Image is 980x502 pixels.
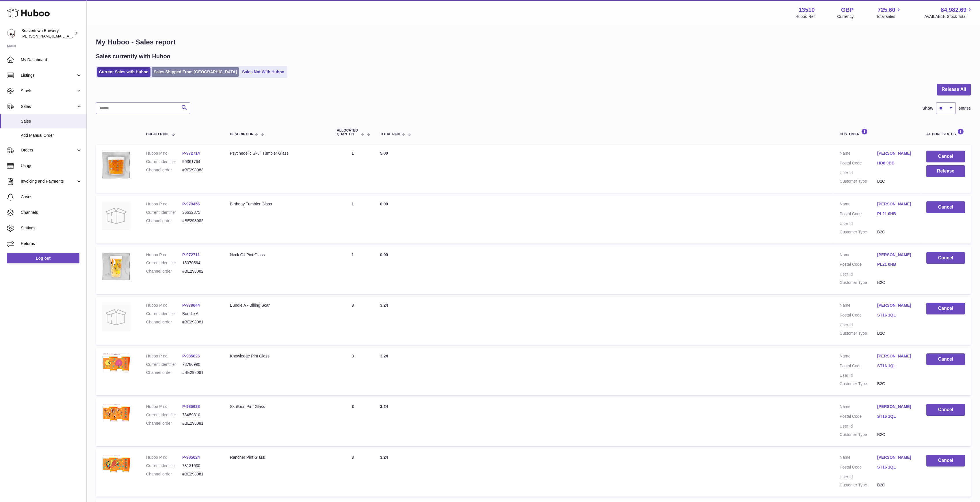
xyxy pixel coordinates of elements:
[877,432,915,437] dd: B2C
[146,151,182,156] dt: Huboo P no
[146,370,182,375] dt: Channel order
[840,262,877,269] dt: Postal Code
[795,14,815,19] div: Huboo Ref
[877,262,915,267] a: PL21 0HB
[182,218,218,224] dd: #BE298082
[877,179,915,184] dd: B2C
[331,398,374,446] td: 3
[877,211,915,217] a: PL21 0HB
[182,455,200,460] a: P-985624
[21,210,82,215] span: Channels
[840,170,877,176] dt: User Id
[146,404,182,409] dt: Huboo P no
[840,373,877,378] dt: User Id
[96,38,971,47] h1: My Huboo - Sales report
[146,269,182,274] dt: Channel order
[877,363,915,369] a: ST16 1QL
[230,201,325,207] div: Birthday Tumbler Glass
[182,202,200,206] a: P-979456
[331,348,374,396] td: 3
[102,151,131,179] img: beavertown-brewery-psychedelic-tumbler-glass_833d0b27-4866-49f0-895d-c202ab10c88f.png
[380,252,388,257] span: 0.00
[840,381,877,387] dt: Customer Type
[380,354,388,358] span: 3.24
[230,303,325,308] div: Bundle A - Billing Scan
[959,106,971,111] span: entries
[840,322,877,328] dt: User Id
[21,163,82,168] span: Usage
[876,6,902,19] a: 725.60 Total sales
[923,106,933,111] label: Show
[146,412,182,418] dt: Current identifier
[21,88,76,94] span: Stock
[331,297,374,345] td: 3
[146,218,182,224] dt: Channel order
[182,362,218,367] dd: 78786990
[230,252,325,258] div: Neck Oil Pint Glass
[146,132,168,136] span: Huboo P no
[380,151,388,156] span: 5.00
[182,412,218,418] dd: 78459310
[877,312,915,318] a: ST16 1QL
[230,151,325,156] div: Psychedelic Skull Tumbler Glass
[21,147,76,153] span: Orders
[146,319,182,325] dt: Channel order
[840,474,877,480] dt: User Id
[877,353,915,359] a: [PERSON_NAME]
[877,201,915,207] a: [PERSON_NAME]
[380,132,400,136] span: Total paid
[840,179,877,184] dt: Customer Type
[7,253,79,263] a: Log out
[837,14,854,19] div: Currency
[21,133,82,138] span: Add Manual Order
[21,225,82,231] span: Settings
[182,463,218,469] dd: 78131630
[840,331,877,336] dt: Customer Type
[926,201,965,213] button: Cancel
[877,160,915,166] a: HD8 0BB
[840,424,877,429] dt: User Id
[876,14,902,19] span: Total sales
[840,201,877,208] dt: Name
[182,319,218,325] dd: #BE298081
[21,119,82,124] span: Sales
[926,151,965,162] button: Cancel
[240,67,286,77] a: Sales Not With Huboo
[331,145,374,193] td: 1
[926,303,965,314] button: Cancel
[182,210,218,215] dd: 36632875
[877,404,915,409] a: [PERSON_NAME]
[21,194,82,200] span: Cases
[331,246,374,294] td: 1
[337,129,360,136] span: ALLOCATED Quantity
[331,449,374,497] td: 3
[230,353,325,359] div: Knowledge Pint Glass
[877,303,915,308] a: [PERSON_NAME]
[877,464,915,470] a: ST16 1QL
[182,311,218,316] dd: Bundle A
[380,455,388,460] span: 3.24
[924,14,973,19] span: AVAILABLE Stock Total
[840,128,915,136] div: Customer
[146,201,182,207] dt: Huboo P no
[230,455,325,460] div: Rancher Pint Glass
[840,414,877,421] dt: Postal Code
[102,201,131,230] img: no-photo.jpg
[146,455,182,460] dt: Huboo P no
[877,331,915,336] dd: B2C
[7,29,16,38] img: Matthew.McCormack@beavertownbrewery.co.uk
[230,404,325,409] div: Skulloon Pint Glass
[21,34,147,38] span: [PERSON_NAME][EMAIL_ADDRESS][PERSON_NAME][DOMAIN_NAME]
[182,421,218,426] dd: #BE298081
[841,6,853,14] strong: GBP
[146,260,182,266] dt: Current identifier
[840,229,877,235] dt: Customer Type
[380,202,388,206] span: 0.00
[840,160,877,167] dt: Postal Code
[877,455,915,460] a: [PERSON_NAME]
[96,53,170,60] h2: Sales currently with Huboo
[102,353,131,373] img: 1716222700.png
[102,303,131,331] img: no-photo.jpg
[21,241,82,246] span: Returns
[97,67,150,77] a: Current Sales with Huboo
